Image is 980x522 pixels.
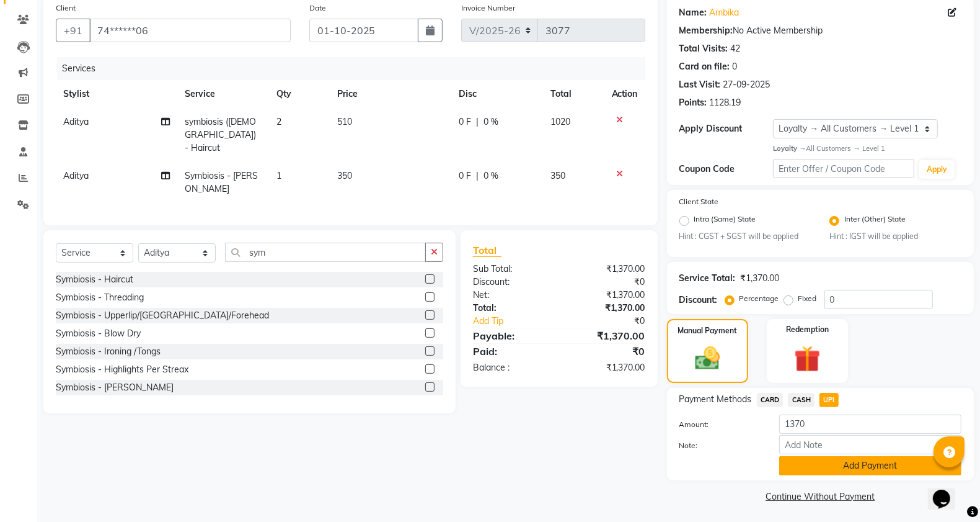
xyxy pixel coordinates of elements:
[679,24,733,37] div: Membership:
[451,80,543,108] th: Disc
[177,80,269,108] th: Service
[559,302,655,315] div: ₹1,370.00
[710,96,741,109] div: 1128.19
[773,159,914,178] input: Enter Offer / Coupon Code
[559,328,655,343] div: ₹1,370.00
[559,361,655,374] div: ₹1,370.00
[788,393,814,407] span: CASH
[786,324,829,335] label: Redemption
[757,393,784,407] span: CARD
[559,263,655,276] div: ₹1,370.00
[679,78,721,91] div: Last Visit:
[679,196,719,207] label: Client State
[56,327,141,340] div: Symbiosis - Blow Dry
[464,302,559,315] div: Total:
[919,160,955,179] button: Apply
[473,244,501,257] span: Total
[309,2,326,14] label: Date
[679,272,736,285] div: Service Total:
[679,60,730,73] div: Card on file:
[330,80,451,108] th: Price
[559,289,655,302] div: ₹1,370.00
[56,273,133,286] div: Symbiosis - Haircut
[723,78,770,91] div: 27-09-2025
[337,116,352,127] span: 510
[464,344,559,359] div: Paid:
[559,276,655,289] div: ₹0
[819,393,839,407] span: UPI
[670,419,770,430] label: Amount:
[773,144,806,153] strong: Loyalty →
[604,80,645,108] th: Action
[786,343,828,375] img: _gift.svg
[185,116,256,153] span: symbiosis ([DEMOGRAPHIC_DATA]) - Haircut
[464,289,559,302] div: Net:
[464,361,559,374] div: Balance :
[670,440,770,451] label: Note:
[679,6,707,19] div: Name:
[56,381,174,394] div: Symbiosis - [PERSON_NAME]
[56,363,188,376] div: Symbiosis - Highlights Per Streax
[779,415,961,434] input: Amount
[733,60,738,73] div: 0
[461,2,515,14] label: Invoice Number
[669,490,971,503] a: Continue Without Payment
[464,276,559,289] div: Discount:
[63,116,89,127] span: Aditya
[464,315,575,328] a: Add Tip
[225,243,426,262] input: Search or Scan
[56,309,269,322] div: Symbiosis - Upperlip/[GEOGRAPHIC_DATA]/Forehead
[779,456,961,475] button: Add Payment
[57,57,655,80] div: Services
[483,169,498,182] span: 0 %
[773,143,961,154] div: All Customers → Level 1
[798,293,817,304] label: Fixed
[550,170,565,181] span: 350
[63,170,89,181] span: Aditya
[56,80,177,108] th: Stylist
[679,96,707,109] div: Points:
[687,344,728,372] img: _cash.svg
[269,80,330,108] th: Qty
[679,42,728,55] div: Total Visits:
[89,19,291,42] input: Search by Name/Mobile/Email/Code
[694,214,756,228] label: Intra (Same) State
[56,345,161,358] div: Symbiosis - Ironing /Tongs
[844,214,906,228] label: Inter (Other) State
[559,344,655,359] div: ₹0
[679,163,774,176] div: Coupon Code
[679,294,718,307] div: Discount:
[276,116,281,127] span: 2
[550,116,570,127] span: 1020
[459,169,471,182] span: 0 F
[464,263,559,276] div: Sub Total:
[459,115,471,128] span: 0 F
[56,2,76,14] label: Client
[731,42,741,55] div: 42
[476,169,479,182] span: |
[464,328,559,343] div: Payable:
[679,393,752,406] span: Payment Methods
[337,170,352,181] span: 350
[739,293,779,304] label: Percentage
[679,24,961,37] div: No Active Membership
[741,272,780,285] div: ₹1,370.00
[543,80,604,108] th: Total
[779,435,961,454] input: Add Note
[56,291,144,304] div: Symbiosis - Threading
[56,19,90,42] button: +91
[185,170,258,194] span: Symbiosis - [PERSON_NAME]
[678,325,737,336] label: Manual Payment
[679,122,774,135] div: Apply Discount
[476,115,479,128] span: |
[928,472,968,510] iframe: chat widget
[276,170,281,181] span: 1
[679,231,811,242] small: Hint : CGST + SGST will be applied
[575,315,655,328] div: ₹0
[829,231,961,242] small: Hint : IGST will be applied
[483,115,498,128] span: 0 %
[710,6,739,19] a: Ambika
